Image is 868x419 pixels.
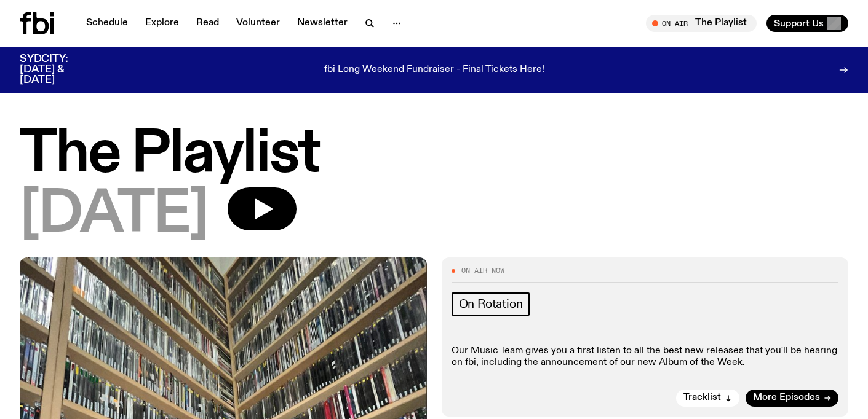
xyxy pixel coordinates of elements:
[459,297,523,311] span: On Rotation
[746,390,838,407] a: More Episodes
[20,127,848,182] h1: The Playlist
[20,187,208,243] span: [DATE]
[229,15,287,32] a: Volunteer
[189,15,226,32] a: Read
[461,267,504,274] span: On Air Now
[766,15,848,32] button: Support Us
[774,18,824,29] span: Support Us
[646,15,757,32] button: On AirThe Playlist
[138,15,186,32] a: Explore
[290,15,355,32] a: Newsletter
[683,393,721,402] span: Tracklist
[79,15,135,32] a: Schedule
[452,345,839,369] p: Our Music Team gives you a first listen to all the best new releases that you'll be hearing on fb...
[452,292,530,316] a: On Rotation
[753,393,820,402] span: More Episodes
[20,54,98,85] h3: SYDCITY: [DATE] & [DATE]
[676,390,739,407] button: Tracklist
[324,65,544,76] p: fbi Long Weekend Fundraiser - Final Tickets Here!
